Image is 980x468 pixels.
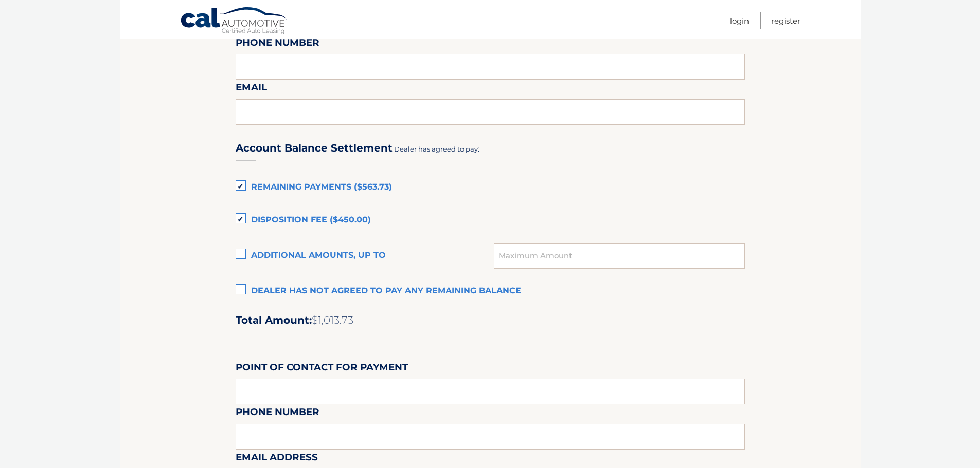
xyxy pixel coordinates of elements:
[236,35,319,54] label: Phone Number
[236,360,408,379] label: Point of Contact for Payment
[312,314,353,326] span: $1,013.73
[236,314,745,327] h2: Total Amount:
[236,246,494,266] label: Additional amounts, up to
[730,12,749,29] a: Login
[236,177,745,198] label: Remaining Payments ($563.73)
[771,12,800,29] a: Register
[494,243,744,269] input: Maximum Amount
[236,80,267,99] label: Email
[394,145,479,153] span: Dealer has agreed to pay:
[236,281,745,302] label: Dealer has not agreed to pay any remaining balance
[236,142,393,155] h3: Account Balance Settlement
[236,210,745,231] label: Disposition Fee ($450.00)
[180,7,288,36] a: Cal Automotive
